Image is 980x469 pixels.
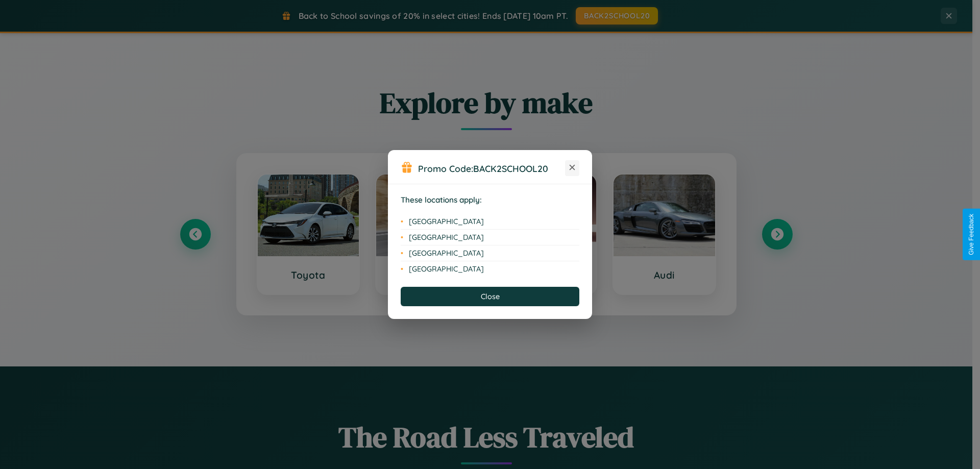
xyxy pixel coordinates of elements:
[401,195,482,205] strong: These locations apply:
[401,245,579,261] li: [GEOGRAPHIC_DATA]
[401,214,579,230] li: [GEOGRAPHIC_DATA]
[401,261,579,277] li: [GEOGRAPHIC_DATA]
[401,287,579,306] button: Close
[401,230,579,245] li: [GEOGRAPHIC_DATA]
[968,214,975,255] div: Give Feedback
[473,163,548,174] b: BACK2SCHOOL20
[418,163,565,174] h3: Promo Code:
